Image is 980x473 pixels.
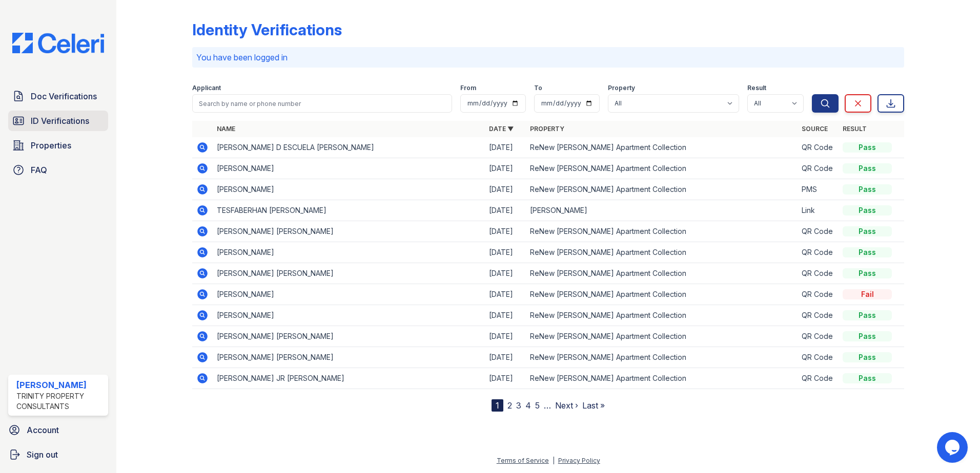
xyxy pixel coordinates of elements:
td: PMS [798,179,839,200]
a: 3 [516,400,521,411]
a: Property [530,125,564,133]
div: Pass [843,184,892,195]
div: Pass [843,331,892,341]
td: QR Code [798,368,839,389]
span: FAQ [31,164,47,176]
td: QR Code [798,284,839,305]
td: [PERSON_NAME] [PERSON_NAME] [213,221,485,242]
td: QR Code [798,221,839,242]
p: You have been logged in [196,51,900,63]
div: Pass [843,352,892,362]
a: Properties [8,135,108,156]
div: Pass [843,373,892,383]
a: Name [217,125,235,133]
td: [PERSON_NAME] [PERSON_NAME] [213,347,485,368]
td: [DATE] [485,305,526,326]
a: 2 [507,400,512,411]
iframe: chat widget [937,432,970,463]
td: QR Code [798,263,839,284]
div: Pass [843,142,892,153]
a: Last » [582,400,605,411]
div: Pass [843,205,892,216]
td: QR Code [798,347,839,368]
td: [DATE] [485,242,526,263]
td: ReNew [PERSON_NAME] Apartment Collection [526,305,798,326]
td: ReNew [PERSON_NAME] Apartment Collection [526,326,798,347]
span: Account [27,424,59,436]
td: [DATE] [485,221,526,242]
label: To [534,84,542,92]
input: Search by name or phone number [192,94,452,113]
td: [PERSON_NAME] [213,305,485,326]
td: [DATE] [485,284,526,305]
div: [PERSON_NAME] [16,379,104,391]
td: [DATE] [485,263,526,284]
a: Source [802,125,828,133]
td: QR Code [798,137,839,158]
div: | [553,457,555,464]
label: Property [608,84,635,92]
img: CE_Logo_Blue-a8612792a0a2168367f1c8372b55b34899dd931a85d93a1a3d3e32e68fde9ad4.png [4,33,112,53]
td: [DATE] [485,347,526,368]
a: 5 [535,400,540,411]
td: [PERSON_NAME] [213,158,485,179]
td: ReNew [PERSON_NAME] Apartment Collection [526,263,798,284]
span: Sign out [27,448,58,461]
a: Date ▼ [489,125,514,133]
td: QR Code [798,305,839,326]
td: ReNew [PERSON_NAME] Apartment Collection [526,242,798,263]
td: [PERSON_NAME] JR [PERSON_NAME] [213,368,485,389]
div: Trinity Property Consultants [16,391,104,412]
a: ID Verifications [8,111,108,131]
td: Link [798,200,839,221]
span: ID Verifications [31,115,89,127]
td: ReNew [PERSON_NAME] Apartment Collection [526,137,798,158]
td: [DATE] [485,326,526,347]
td: [DATE] [485,158,526,179]
div: Fail [843,289,892,299]
td: ReNew [PERSON_NAME] Apartment Collection [526,158,798,179]
a: FAQ [8,160,108,180]
td: [PERSON_NAME] [526,200,798,221]
div: 1 [492,399,503,412]
a: Privacy Policy [558,457,600,464]
div: Pass [843,226,892,236]
td: [DATE] [485,200,526,221]
div: Pass [843,310,892,320]
td: QR Code [798,158,839,179]
label: Result [747,84,766,92]
td: ReNew [PERSON_NAME] Apartment Collection [526,284,798,305]
td: [DATE] [485,137,526,158]
td: ReNew [PERSON_NAME] Apartment Collection [526,347,798,368]
td: [PERSON_NAME] [213,242,485,263]
a: Account [4,420,112,440]
div: Pass [843,247,892,257]
td: [DATE] [485,179,526,200]
td: [PERSON_NAME] [213,284,485,305]
span: … [544,399,551,412]
td: [PERSON_NAME] [PERSON_NAME] [213,326,485,347]
td: [PERSON_NAME] [213,179,485,200]
div: Identity Verifications [192,20,342,39]
span: Doc Verifications [31,90,97,102]
td: ReNew [PERSON_NAME] Apartment Collection [526,179,798,200]
td: [DATE] [485,368,526,389]
td: [PERSON_NAME] [PERSON_NAME] [213,263,485,284]
label: Applicant [192,84,221,92]
td: QR Code [798,242,839,263]
span: Properties [31,139,71,152]
a: Terms of Service [497,457,549,464]
a: Sign out [4,444,112,465]
td: ReNew [PERSON_NAME] Apartment Collection [526,368,798,389]
a: Doc Verifications [8,86,108,106]
td: TESFABERHAN [PERSON_NAME] [213,200,485,221]
td: [PERSON_NAME] D ESCUELA [PERSON_NAME] [213,137,485,158]
label: From [460,84,476,92]
a: Next › [555,400,578,411]
div: Pass [843,268,892,278]
div: Pass [843,163,892,174]
a: 4 [525,400,531,411]
a: Result [843,125,867,133]
td: QR Code [798,326,839,347]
